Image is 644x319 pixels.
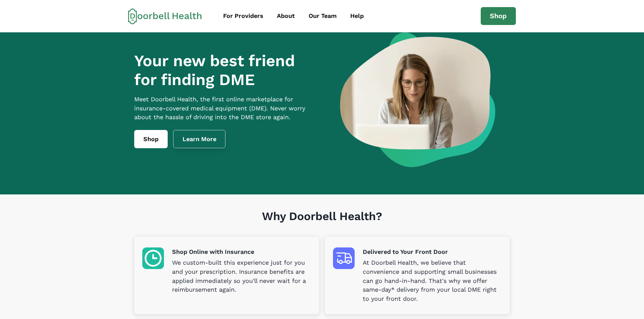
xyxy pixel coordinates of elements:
h1: Why Doorbell Health? [134,210,510,237]
div: About [277,11,295,21]
h1: Your new best friend for finding DME [134,51,318,89]
a: Learn More [173,130,226,148]
div: Help [350,11,364,21]
p: We custom-built this experience just for you and your prescription. Insurance benefits are applie... [172,258,311,295]
div: For Providers [223,11,263,21]
img: a woman looking at a computer [340,32,495,167]
p: Meet Doorbell Health, the first online marketplace for insurance-covered medical equipment (DME).... [134,95,318,122]
p: Shop Online with Insurance [172,247,311,257]
img: Shop Online with Insurance icon [142,247,164,269]
a: For Providers [217,8,269,24]
div: Our Team [309,11,337,21]
a: Our Team [303,8,343,24]
p: At Doorbell Health, we believe that convenience and supporting small businesses can go hand-in-ha... [363,258,502,303]
p: Delivered to Your Front Door [363,247,502,257]
a: Shop [134,130,168,148]
a: Help [344,8,370,24]
a: Shop [481,7,516,25]
img: Delivered to Your Front Door icon [333,247,355,269]
a: About [271,8,301,24]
